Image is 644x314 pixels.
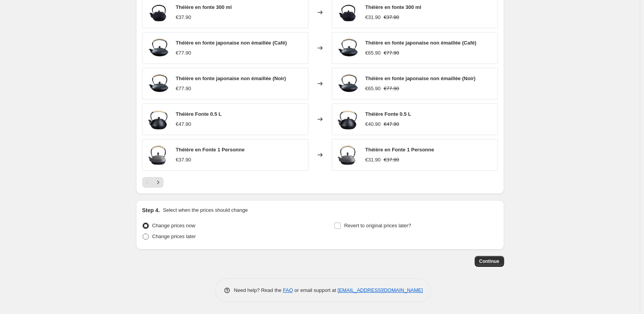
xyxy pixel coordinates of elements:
[384,49,399,57] strike: €77.90
[146,1,170,24] img: theiere-fonte-300-ml-116407_80x.jpg
[176,75,286,81] span: Théière en fonte japonaise non émaillée (Noir)
[234,287,283,293] span: Need help? Read the
[365,156,381,164] div: €31.90
[176,14,191,21] div: €37.90
[146,108,170,131] img: theiere-fonte-0_5-l_80x.jpg
[336,143,359,166] img: theiere-en-fonte-1-personne_80x.jpg
[365,147,434,153] span: Théière en Fonte 1 Personne
[365,111,411,117] span: Théière Fonte 0.5 L
[336,72,359,95] img: theiere-en-fonte-japonaise-non-emailee-noir-103193_80x.jpg
[146,143,170,166] img: theiere-en-fonte-1-personne_80x.jpg
[365,4,422,10] span: Théière en fonte 300 ml
[176,4,232,10] span: Théière en fonte 300 ml
[142,177,164,188] nav: Pagination
[336,36,359,60] img: theiere-en-fonte-japonaise-non-emailee-noir-103193_80x.jpg
[344,223,411,228] span: Revert to original prices later?
[365,14,381,21] div: €31.90
[365,75,476,81] span: Théière en fonte japonaise non émaillée (Noir)
[146,72,170,95] img: theiere-en-fonte-japonaise-non-emailee-noir-103193_80x.jpg
[384,120,399,128] strike: €47.90
[365,120,381,128] div: €40.90
[176,147,245,153] span: Théière en Fonte 1 Personne
[365,49,381,57] div: €65.90
[176,49,191,57] div: €77.90
[142,206,160,214] h2: Step 4.
[475,256,504,267] button: Continue
[176,156,191,164] div: €37.90
[176,40,287,46] span: Théière en fonte japonaise non émaillée (Café)
[163,206,248,214] p: Select when the prices should change
[153,177,164,188] button: Next
[293,287,337,293] span: or email support at
[176,85,191,93] div: €77.90
[479,258,499,264] span: Continue
[365,40,477,46] span: Théière en fonte japonaise non émaillée (Café)
[336,1,359,24] img: theiere-fonte-300-ml-116407_80x.jpg
[283,287,293,293] a: FAQ
[176,120,191,128] div: €47.90
[384,14,399,21] strike: €37.90
[365,85,381,93] div: €65.90
[384,85,399,93] strike: €77.90
[152,223,195,228] span: Change prices now
[384,156,399,164] strike: €37.90
[146,36,170,60] img: theiere-en-fonte-japonaise-non-emailee-noir-103193_80x.jpg
[336,108,359,131] img: theiere-fonte-0_5-l_80x.jpg
[337,287,423,293] a: [EMAIL_ADDRESS][DOMAIN_NAME]
[176,111,222,117] span: Théière Fonte 0.5 L
[152,233,196,239] span: Change prices later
